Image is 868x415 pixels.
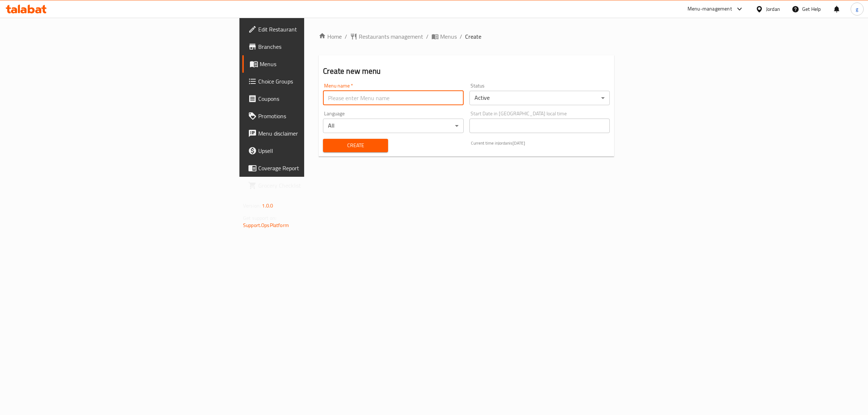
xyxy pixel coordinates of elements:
span: Menus [440,32,457,41]
span: Coverage Report [258,164,379,172]
span: 1.0.0 [262,201,273,210]
nav: breadcrumb [319,32,614,41]
button: Create [323,139,388,152]
a: Restaurants management [350,32,423,41]
a: Support.OpsPlatform [243,221,289,230]
span: Create [465,32,481,41]
p: Current time in Jordan is [DATE] [471,140,610,146]
span: Create [329,141,382,150]
li: / [460,32,462,41]
span: Get support on: [243,213,276,223]
input: Please enter Menu name [323,91,463,105]
span: Upsell [258,146,379,155]
a: Coupons [242,90,384,107]
div: Active [469,91,610,105]
a: Promotions [242,107,384,125]
span: Version: [243,201,261,210]
span: Branches [258,42,379,51]
div: Jordan [766,5,780,13]
a: Coverage Report [242,159,384,177]
a: Grocery Checklist [242,177,384,194]
span: g [856,5,858,13]
span: Menu disclaimer [258,129,379,138]
span: Grocery Checklist [258,181,379,190]
div: Menu-management [688,5,732,13]
span: Edit Restaurant [258,25,379,34]
span: Restaurants management [359,32,423,41]
a: Upsell [242,142,384,159]
span: Menus [260,60,379,68]
a: Choice Groups [242,73,384,90]
a: Menu disclaimer [242,125,384,142]
a: Menus [431,32,457,41]
a: Branches [242,38,384,55]
span: Coupons [258,94,379,103]
h2: Create new menu [323,66,610,77]
a: Menus [242,55,384,73]
div: All [323,119,463,133]
a: Edit Restaurant [242,21,384,38]
span: Promotions [258,112,379,120]
li: / [426,32,429,41]
span: Choice Groups [258,77,379,86]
